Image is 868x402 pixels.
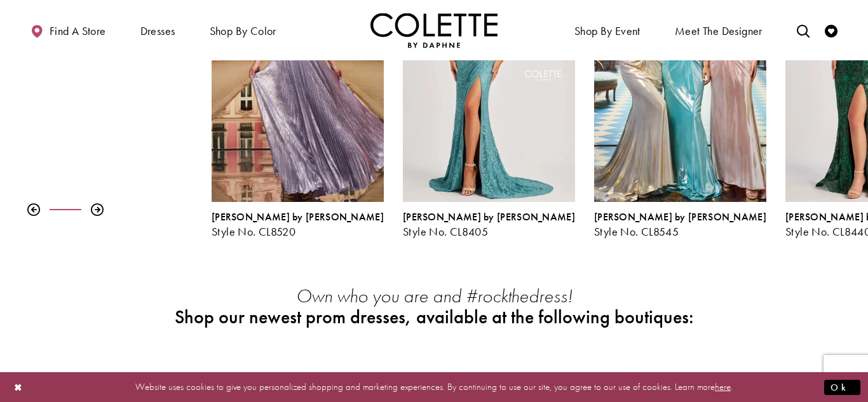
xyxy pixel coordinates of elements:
span: Dresses [140,25,175,37]
span: Shop by color [207,13,280,48]
a: Meet the designer [672,13,766,48]
span: Shop By Event [571,13,644,48]
span: [PERSON_NAME] by [PERSON_NAME] [212,210,384,224]
a: here [715,380,731,393]
a: Check Wishlist [822,13,841,48]
a: Toggle search [794,13,813,48]
a: Visit Home Page [370,13,498,48]
span: Style No. CL8405 [403,224,488,239]
span: [PERSON_NAME] by [PERSON_NAME] [594,210,766,224]
span: Find a store [50,25,106,37]
span: Style No. CL8545 [594,224,679,239]
div: Colette by Daphne Style No. CL8545 [594,211,766,238]
p: Website uses cookies to give you personalized shopping and marketing experiences. By continuing t... [92,379,776,396]
button: Close Dialog [8,376,29,398]
span: Style No. CL8520 [212,224,295,239]
button: Submit Dialog [824,379,860,395]
div: Colette by Daphne Style No. CL8520 [212,211,384,238]
img: Colette by Daphne [370,13,498,48]
a: Find a store [27,13,109,48]
h2: Shop our newest prom dresses, available at the following boutiques: [164,307,704,328]
span: Shop By Event [574,25,641,37]
span: [PERSON_NAME] by [PERSON_NAME] [403,210,575,224]
span: Shop by color [210,25,276,37]
span: Meet the designer [675,25,763,37]
em: Own who you are and #rockthedress! [296,284,573,308]
span: Dresses [137,13,179,48]
div: Colette by Daphne Style No. CL8405 [403,211,575,238]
